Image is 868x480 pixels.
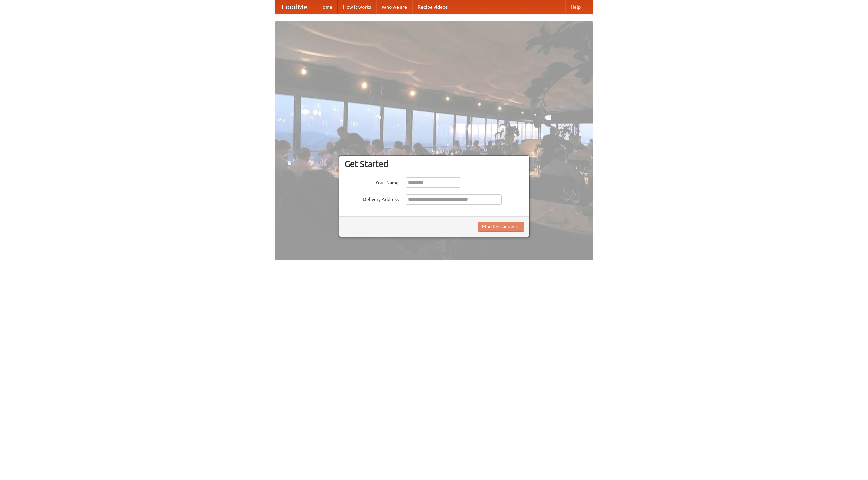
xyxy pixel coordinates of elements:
a: Recipe videos [412,0,453,14]
a: Who we are [376,0,412,14]
a: Home [314,0,338,14]
label: Delivery Address [344,194,399,203]
label: Your Name [344,177,399,186]
a: How it works [338,0,376,14]
a: Help [565,0,586,14]
button: Find Restaurants! [478,222,524,232]
a: FoodMe [275,0,314,14]
h3: Get Started [344,159,524,169]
